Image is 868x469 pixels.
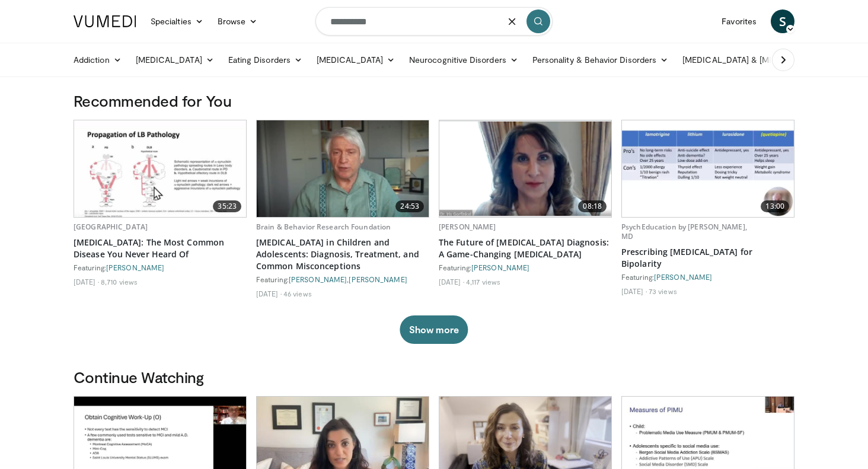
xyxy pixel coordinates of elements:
[129,48,221,72] a: [MEDICAL_DATA]
[714,9,764,33] a: Favorites
[621,286,647,296] li: [DATE]
[471,263,529,272] a: [PERSON_NAME]
[649,286,677,296] li: 73 views
[106,263,164,272] a: [PERSON_NAME]
[525,48,675,72] a: Personality & Behavior Disorders
[621,222,747,241] a: PsychEducation by [PERSON_NAME], MD
[74,120,246,217] a: 35:23
[771,9,794,33] a: S
[439,277,464,286] li: [DATE]
[66,48,129,72] a: Addiction
[349,275,407,283] a: [PERSON_NAME]
[675,48,845,72] a: [MEDICAL_DATA] & [MEDICAL_DATA]
[74,91,794,110] h3: Recommended for You
[74,263,247,272] div: Featuring:
[439,237,612,260] a: The Future of [MEDICAL_DATA] Diagnosis: A Game-Changing [MEDICAL_DATA]
[621,246,794,270] a: Prescribing [MEDICAL_DATA] for Bipolarity
[74,368,794,387] h3: Continue Watching
[210,9,265,33] a: Browse
[439,263,612,272] div: Featuring:
[74,222,148,232] a: [GEOGRAPHIC_DATA]
[439,122,611,216] img: db580a60-f510-4a79-8dc4-8580ce2a3e19.png.620x360_q85_upscale.png
[256,289,282,298] li: [DATE]
[101,277,138,286] li: 8,710 views
[74,120,246,217] img: 45f5f8ca-7827-4f87-a5a6-5eea0093adca.620x360_q85_upscale.jpg
[315,7,553,36] input: Search topics, interventions
[256,237,429,272] a: [MEDICAL_DATA] in Children and Adolescents: Diagnosis, Treatment, and Common Misconceptions
[283,289,312,298] li: 46 views
[257,120,429,217] a: 24:53
[654,273,712,281] a: [PERSON_NAME]
[74,277,99,286] li: [DATE]
[622,120,794,217] img: 3ace6f4c-cfd2-476b-9a95-3a681b2f2231.620x360_q85_upscale.jpg
[143,9,210,33] a: Specialties
[439,222,496,232] a: [PERSON_NAME]
[578,200,607,212] span: 08:18
[439,120,611,217] a: 08:18
[74,15,136,27] img: VuMedi Logo
[309,48,402,72] a: [MEDICAL_DATA]
[289,275,347,283] a: [PERSON_NAME]
[761,200,789,212] span: 13:00
[256,275,429,284] div: Featuring: ,
[257,120,429,217] img: 5b8011c7-1005-4e73-bd4d-717c320f5860.620x360_q85_upscale.jpg
[466,277,500,286] li: 4,117 views
[402,48,525,72] a: Neurocognitive Disorders
[622,120,794,217] a: 13:00
[213,200,241,212] span: 35:23
[400,315,468,344] button: Show more
[74,237,247,260] a: [MEDICAL_DATA]: The Most Common Disease You Never Heard Of
[621,272,794,282] div: Featuring:
[256,222,391,232] a: Brain & Behavior Research Foundation
[395,200,424,212] span: 24:53
[221,48,309,72] a: Eating Disorders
